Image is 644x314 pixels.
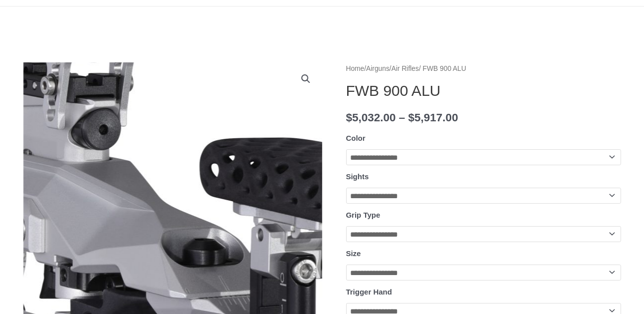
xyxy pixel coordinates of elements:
nav: Breadcrumb [346,62,621,75]
a: Home [346,65,365,72]
span: $ [408,111,415,124]
span: – [399,111,405,124]
h1: FWB 900 ALU [346,82,621,100]
bdi: 5,032.00 [346,111,396,124]
span: $ [346,111,353,124]
label: Sights [346,172,369,181]
label: Grip Type [346,211,381,219]
a: Airguns [366,65,389,72]
label: Size [346,249,361,258]
a: Air Rifles [391,65,419,72]
label: Trigger Hand [346,288,392,296]
bdi: 5,917.00 [408,111,458,124]
a: View full-screen image gallery [297,70,315,88]
label: Color [346,134,366,142]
